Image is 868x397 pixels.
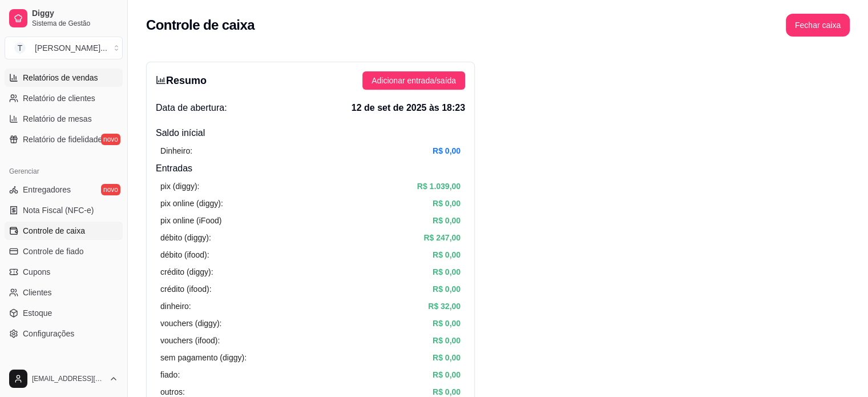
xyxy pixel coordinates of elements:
a: Relatório de clientes [5,89,123,107]
span: Relatórios de vendas [23,72,98,83]
button: Adicionar entrada/saída [362,71,465,90]
article: R$ 1.039,00 [417,180,461,193]
button: [EMAIL_ADDRESS][DOMAIN_NAME] [5,365,123,392]
article: R$ 0,00 [433,248,461,261]
span: T [14,42,26,54]
article: R$ 0,00 [433,368,461,381]
span: Data de abertura: [156,101,227,115]
span: Controle de caixa [23,225,85,236]
a: Cupons [5,263,123,281]
span: Entregadores [23,184,71,195]
a: Estoque [5,304,123,322]
article: vouchers (ifood): [160,334,220,347]
span: Cupons [23,266,50,278]
article: R$ 32,00 [428,300,461,312]
article: fiado: [160,368,180,381]
a: Clientes [5,283,123,302]
span: [EMAIL_ADDRESS][DOMAIN_NAME] [32,374,104,383]
article: R$ 0,00 [433,214,461,227]
span: Nota Fiscal (NFC-e) [23,204,94,216]
span: bar-chart [156,75,166,85]
article: sem pagamento (diggy): [160,351,247,364]
a: Controle de fiado [5,242,123,260]
article: R$ 0,00 [433,145,461,157]
article: dinheiro: [160,300,191,312]
h4: Entradas [156,162,465,175]
article: R$ 0,00 [433,317,461,330]
span: Relatório de mesas [23,113,92,125]
article: R$ 0,00 [433,334,461,347]
h3: Resumo [156,73,207,89]
article: pix online (diggy): [160,197,223,210]
article: crédito (diggy): [160,266,213,278]
article: R$ 247,00 [423,231,461,244]
a: Configurações [5,324,123,343]
span: Configurações [23,328,74,339]
article: pix online (iFood) [160,214,221,227]
span: Sistema de Gestão [32,19,118,28]
div: Gerenciar [5,162,123,181]
article: débito (diggy): [160,231,211,244]
h4: Saldo inícial [156,126,465,140]
h2: Controle de caixa [146,16,255,34]
div: Diggy [5,356,123,375]
article: débito (ifood): [160,248,209,261]
article: R$ 0,00 [433,197,461,210]
a: Relatório de mesas [5,110,123,128]
a: Controle de caixa [5,222,123,240]
button: Fechar caixa [786,14,850,37]
span: Adicionar entrada/saída [372,74,456,87]
article: Dinheiro: [160,145,192,157]
a: Relatório de fidelidadenovo [5,130,123,149]
a: Relatórios de vendas [5,69,123,87]
span: Estoque [23,307,52,319]
span: Relatório de fidelidade [23,134,102,145]
a: DiggySistema de Gestão [5,5,123,32]
span: Controle de fiado [23,246,84,257]
div: [PERSON_NAME] ... [35,42,107,54]
span: Diggy [32,9,118,19]
article: R$ 0,00 [433,283,461,295]
span: 12 de set de 2025 às 18:23 [352,101,465,115]
span: Relatório de clientes [23,93,95,104]
button: Select a team [5,37,123,59]
article: crédito (ifood): [160,283,211,295]
article: vouchers (diggy): [160,317,221,330]
a: Entregadoresnovo [5,181,123,199]
article: pix (diggy): [160,180,199,193]
a: Nota Fiscal (NFC-e) [5,201,123,219]
article: R$ 0,00 [433,266,461,278]
span: Clientes [23,287,52,298]
article: R$ 0,00 [433,351,461,364]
